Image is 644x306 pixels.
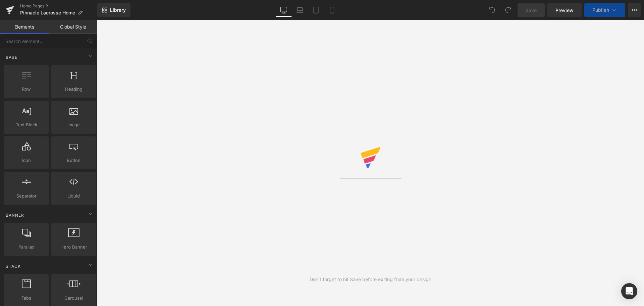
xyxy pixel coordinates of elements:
button: Redo [501,3,515,17]
a: New Library [97,3,130,17]
span: Carousel [53,295,94,302]
span: Pinnacle Lacrosse Home [20,10,75,15]
span: Save [526,7,537,14]
span: Button [53,157,94,164]
button: Undo [485,3,499,17]
span: Text Block [6,121,47,128]
span: Tabs [6,295,47,302]
span: Heading [53,86,94,93]
span: Icon [6,157,47,164]
a: Desktop [276,3,292,17]
div: Open Intercom Messenger [621,283,637,299]
a: Mobile [324,3,340,17]
button: Publish [584,3,625,17]
span: Publish [592,7,609,13]
a: Preview [547,3,582,17]
span: Row [6,86,47,93]
span: Separator [6,192,47,200]
a: Global Style [49,20,97,34]
span: Parallax [6,244,47,251]
span: Image [53,121,94,128]
span: Library [110,7,126,13]
span: Stack [5,263,21,269]
span: Banner [5,212,25,218]
a: Home Pages [20,3,97,9]
div: Don't forget to hit Save before exiting from your design [310,276,431,283]
a: Tablet [308,3,324,17]
span: Liquid [53,192,94,200]
a: Laptop [292,3,308,17]
button: More [628,3,641,17]
span: Hero Banner [53,244,94,251]
span: Base [5,54,18,60]
span: Preview [555,7,574,14]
